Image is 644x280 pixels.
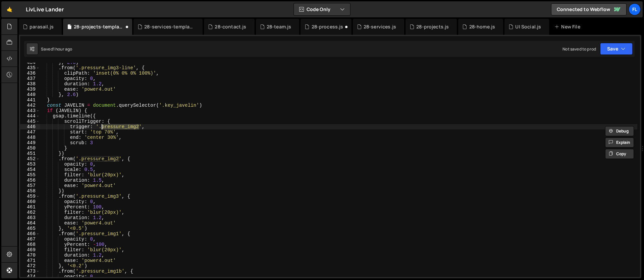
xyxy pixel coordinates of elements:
button: Debug [605,126,634,136]
div: 459 [20,194,40,199]
a: Fl [629,3,641,15]
div: 464 [20,220,40,226]
div: 462 [20,210,40,215]
div: 461 [20,204,40,210]
div: 449 [20,140,40,146]
div: 463 [20,215,40,220]
div: 467 [20,237,40,242]
div: 468 [20,242,40,247]
div: 438 [20,81,40,87]
div: 454 [20,167,40,172]
div: 443 [20,108,40,113]
div: 456 [20,178,40,183]
div: 28-projects.js [416,23,449,30]
div: 469 [20,247,40,253]
div: 451 [20,151,40,156]
div: UI Social.js [515,23,541,30]
div: 466 [20,231,40,237]
div: 457 [20,183,40,188]
div: 435 [20,65,40,71]
button: Code Only [294,3,350,15]
button: Save [600,43,633,55]
div: 442 [20,103,40,108]
div: Saved [41,46,72,52]
div: 439 [20,87,40,92]
div: 452 [20,156,40,162]
a: 🤙 [1,1,18,17]
div: 448 [20,135,40,140]
div: 440 [20,92,40,97]
div: 28-team.js [267,23,291,30]
div: Not saved to prod [562,46,596,52]
div: 460 [20,199,40,204]
div: 472 [20,263,40,269]
div: 471 [20,258,40,263]
div: New File [554,23,583,30]
div: 455 [20,172,40,178]
div: 473 [20,269,40,274]
div: 465 [20,226,40,231]
button: Copy [605,149,634,159]
div: 441 [20,97,40,103]
div: 470 [20,253,40,258]
div: 28-home.js [469,23,495,30]
div: 28-process.js [312,23,343,30]
div: LivLive Lander [26,5,64,13]
div: 453 [20,162,40,167]
div: 437 [20,76,40,81]
div: 28-services.js [364,23,396,30]
div: parasail.js [30,23,54,30]
div: 450 [20,146,40,151]
div: 436 [20,71,40,76]
div: 445 [20,119,40,124]
div: 28-services-template.js [144,23,195,30]
div: 458 [20,188,40,194]
div: 447 [20,129,40,135]
div: 446 [20,124,40,129]
div: 444 [20,113,40,119]
div: 474 [20,274,40,279]
a: Connected to Webflow [551,3,627,15]
div: 28-projects-template.js [74,23,124,30]
button: Explain [605,137,634,148]
div: 1 hour ago [53,46,72,52]
div: 28-contact.js [215,23,246,30]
